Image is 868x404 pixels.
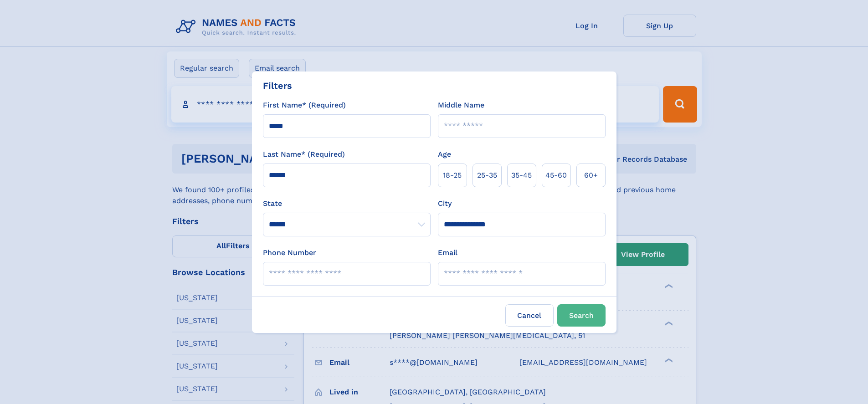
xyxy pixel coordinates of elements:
label: City [438,198,452,209]
span: 60+ [584,170,598,181]
button: Search [557,304,606,327]
span: 35‑45 [511,170,532,181]
label: Middle Name [438,100,484,111]
label: Cancel [505,304,554,327]
label: Phone Number [263,247,316,258]
span: 25‑35 [477,170,497,181]
label: Age [438,149,451,160]
label: First Name* (Required) [263,100,346,111]
div: Filters [263,79,292,92]
span: 45‑60 [545,170,567,181]
span: 18‑25 [443,170,462,181]
label: Last Name* (Required) [263,149,345,160]
label: Email [438,247,457,258]
label: State [263,198,431,209]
